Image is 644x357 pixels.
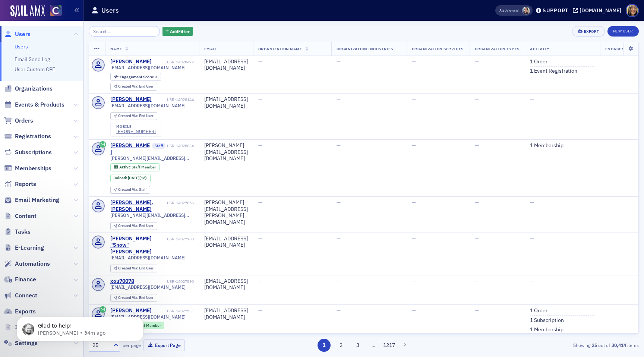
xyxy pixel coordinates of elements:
span: Events & Products [15,101,64,109]
a: Organizations [4,85,53,93]
h1: Users [101,6,119,15]
span: Finance [15,275,36,284]
div: End User [118,266,154,271]
div: Created Via: End User [110,265,157,272]
span: Email Marketing [15,196,59,204]
span: [PERSON_NAME][EMAIL_ADDRESS][PERSON_NAME][DOMAIN_NAME] [110,212,194,218]
span: — [337,58,341,65]
span: — [258,142,262,149]
span: — [530,96,534,102]
button: Export [572,26,604,37]
span: Registrations [15,132,51,140]
span: — [337,235,341,242]
div: 3 [120,75,157,79]
span: Organization Industries [337,46,393,51]
iframe: Intercom notifications message [6,301,155,353]
div: Created Via: End User [110,83,157,91]
span: — [412,278,416,284]
span: E-Learning [15,244,44,252]
span: Tasks [15,228,31,236]
a: Settings [4,339,38,347]
a: [PERSON_NAME] [110,59,152,65]
span: — [337,199,341,206]
span: Connect [15,291,37,300]
span: Subscriptions [15,148,52,157]
span: Active [119,164,132,170]
span: — [475,142,479,149]
span: — [412,96,416,102]
span: Automations [15,260,50,268]
span: — [475,307,479,314]
button: 3 [351,339,364,352]
a: Content [4,212,37,220]
div: USR-14028034 [167,143,194,148]
a: 1 Membership [530,326,563,333]
button: AddFilter [162,27,193,36]
div: [EMAIL_ADDRESS][DOMAIN_NAME] [204,96,248,109]
div: USR-14027856 [167,200,194,205]
strong: 25 [590,342,598,348]
span: [EMAIL_ADDRESS][DOMAIN_NAME] [110,65,186,70]
span: Users [15,30,31,38]
div: End User [118,114,154,118]
a: Orders [4,117,33,125]
span: Activity [530,46,549,51]
a: [PERSON_NAME].[PERSON_NAME] [110,199,166,212]
div: Created Via: End User [110,112,157,120]
span: Staff [152,143,165,149]
a: E-Learning [4,244,44,252]
span: Orders [15,117,33,125]
div: Engagement Score: 3 [110,73,161,81]
span: — [475,235,479,242]
span: — [530,199,534,206]
div: Active: Active: Staff Member [110,163,160,171]
div: Showing out of items [461,342,639,348]
span: — [475,199,479,206]
div: [PERSON_NAME] "Snow" [PERSON_NAME] [110,236,166,255]
div: Staff [118,188,146,192]
span: Joined : [114,176,128,180]
a: 1 Subscription [530,317,564,324]
span: [EMAIL_ADDRESS][DOMAIN_NAME] [110,103,186,108]
div: Export [584,29,599,34]
span: Staff Member [132,164,156,170]
span: Engagement Score : [120,74,155,79]
span: Content [15,212,37,220]
a: [PHONE_NUMBER] [116,129,156,134]
a: Imports [4,323,37,331]
a: Connect [4,291,37,300]
div: (1d) [128,176,147,180]
span: — [337,96,341,102]
div: USR-14028472 [153,60,194,64]
button: Export Page [143,339,185,351]
button: 1217 [383,339,396,352]
div: [EMAIL_ADDRESS][DOMAIN_NAME] [204,236,248,249]
a: Active Staff Member [114,165,156,170]
span: — [530,235,534,242]
span: — [412,307,416,314]
span: — [412,235,416,242]
span: — [475,278,479,284]
div: Created Via: End User [110,294,157,302]
a: Tasks [4,228,31,236]
span: — [258,199,262,206]
input: Search… [89,26,160,37]
img: SailAMX [10,5,45,17]
div: Created Via: Staff [110,186,150,194]
a: Email Marketing [4,196,59,204]
span: [PERSON_NAME][EMAIL_ADDRESS][DOMAIN_NAME] [110,155,194,161]
span: — [475,58,479,65]
span: Created Via : [118,266,139,271]
span: — [412,142,416,149]
span: — [258,58,262,65]
span: — [258,278,262,284]
span: [DATE] [128,175,139,180]
span: Reports [15,180,36,188]
div: [PERSON_NAME] [110,142,151,155]
a: 1 Event Registration [530,68,577,75]
span: Memberships [15,164,51,173]
a: Registrations [4,132,51,140]
div: USR-14027788 [167,237,194,241]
